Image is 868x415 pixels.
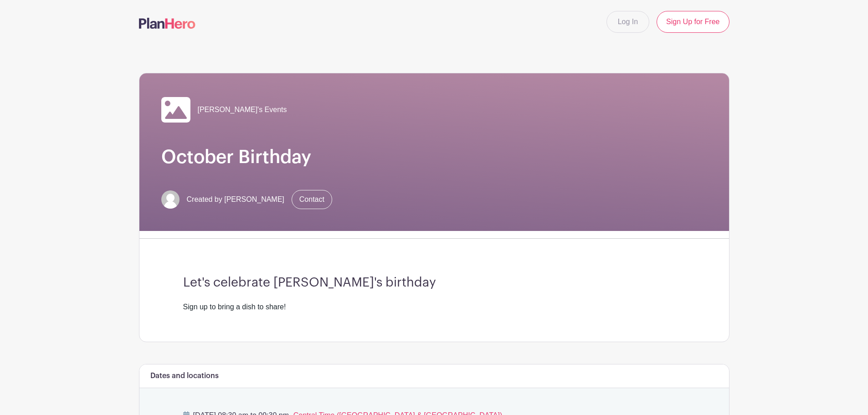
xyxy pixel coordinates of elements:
[292,190,332,209] a: Contact
[161,146,707,168] h1: October Birthday
[139,18,195,29] img: logo-507f7623f17ff9eddc593b1ce0a138ce2505c220e1c5a4e2b4648c50719b7d32.svg
[606,11,649,33] a: Log In
[161,190,180,209] img: default-ce2991bfa6775e67f084385cd625a349d9dcbb7a52a09fb2fda1e96e2d18dcdb.png
[150,372,219,380] h6: Dates and locations
[183,302,685,313] div: Sign up to bring a dish to share!
[198,104,287,115] span: [PERSON_NAME]'s Events
[657,11,729,33] a: Sign Up for Free
[187,194,284,205] span: Created by [PERSON_NAME]
[183,275,685,291] h3: Let's celebrate [PERSON_NAME]'s birthday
